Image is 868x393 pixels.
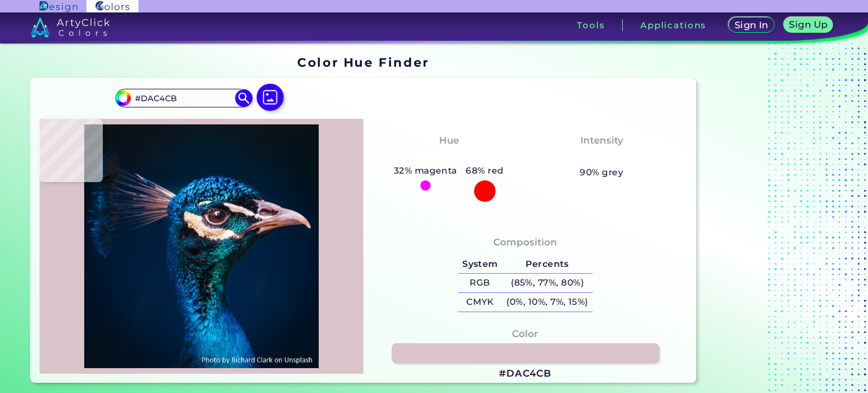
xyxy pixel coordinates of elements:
h5: 32% magenta [389,163,462,178]
h5: Sign Up [791,20,826,29]
img: icon search [235,89,252,106]
h4: Color [512,326,538,342]
h3: Applications [640,21,706,29]
h5: CMYK [458,293,502,312]
img: icon picture [257,84,284,111]
h4: Composition [493,234,557,251]
h5: 90% grey [580,165,623,180]
img: ArtyClick Design logo [40,1,77,12]
h1: Color Hue Finder [297,54,429,71]
h5: 68% red [462,163,509,178]
h5: Sign In [736,21,767,29]
img: img_pavlin.jpg [45,124,358,369]
h5: (85%, 77%, 80%) [502,274,593,292]
a: Sign Up [786,18,831,32]
iframe: Advertisement [701,51,842,388]
input: type color.. [131,90,236,106]
h5: RGB [458,274,502,292]
h5: System [458,255,502,274]
h3: Almost None [562,150,641,164]
h3: Tools [577,21,605,29]
img: logo_artyclick_colors_white.svg [31,17,110,37]
h5: (0%, 10%, 7%, 15%) [502,293,593,312]
a: Sign In [731,18,772,32]
h5: Percents [502,255,593,274]
h3: Pinkish Red [412,150,486,164]
h3: #DAC4CB [499,367,552,381]
h4: Intensity [580,132,623,149]
h4: Hue [439,132,459,149]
